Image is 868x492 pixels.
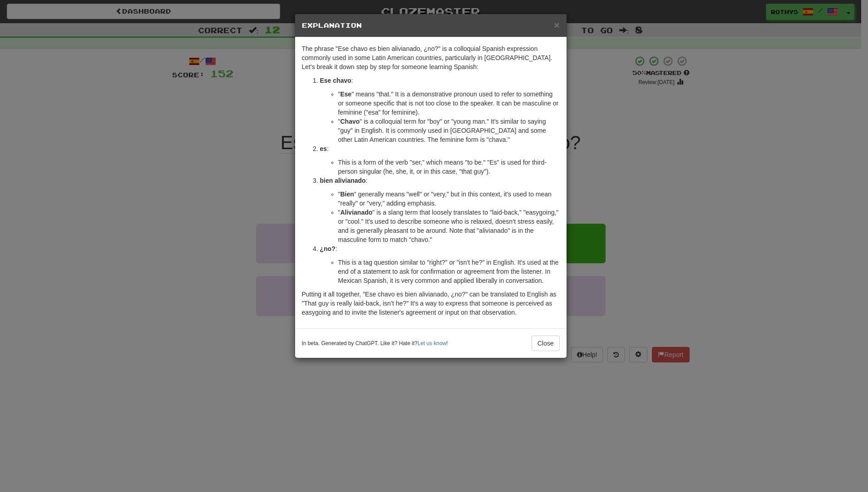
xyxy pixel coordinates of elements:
[338,117,560,144] li: " " is a colloquial term for "boy" or "young man." It's similar to saying "guy" in English. It is...
[338,90,560,117] li: " " means "that." It is a demonstrative pronoun used to refer to something or someone specific th...
[320,177,366,184] strong: bien alivianado
[340,191,354,198] strong: Bien
[302,44,560,71] p: The phrase "Ese chavo es bien alivianado, ¿no?" is a colloquial Spanish expression commonly used ...
[320,245,335,252] strong: ¿no?
[320,77,351,84] strong: Ese chavo
[320,145,327,152] strong: es
[302,21,560,30] h5: Explanation
[338,158,560,176] li: This is a form of the verb "ser," which means "to be." "Es" is used for third-person singular (he...
[320,144,560,153] p: :
[340,118,360,125] strong: Chavo
[554,20,559,30] button: Close
[302,290,560,317] p: Putting it all together, "Ese chavo es bien alivianado, ¿no?" can be translated to English as "Th...
[554,20,559,30] span: ×
[338,258,560,285] li: This is a tag question similar to "right?" or "isn't he?" in English. It's used at the end of a s...
[338,190,560,208] li: " " generally means "well" or "very," but in this context, it's used to mean "really" or "very," ...
[320,176,560,185] p: :
[302,340,448,347] small: In beta. Generated by ChatGPT. Like it? Hate it? !
[340,209,372,216] strong: Alivianado
[320,244,560,253] p: :
[418,340,446,346] a: Let us know
[338,208,560,244] li: " " is a slang term that loosely translates to "laid-back," "easygoing," or "cool." It's used to ...
[340,90,351,98] strong: Ese
[320,76,560,85] p: :
[532,336,560,351] button: Close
